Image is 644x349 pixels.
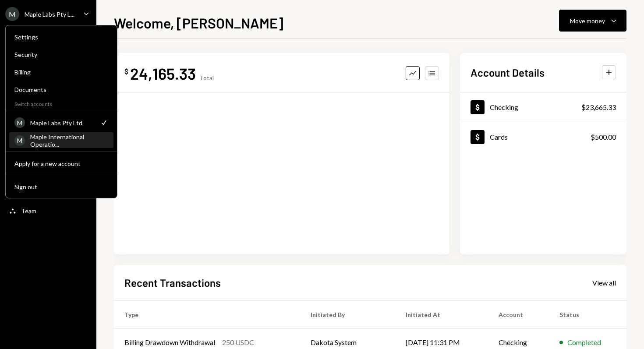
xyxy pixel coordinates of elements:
div: Cards [490,133,508,141]
a: Billing [9,64,113,80]
th: Initiated By [300,300,395,328]
div: M [14,117,25,128]
a: Cards$500.00 [460,122,626,152]
div: Sign out [14,183,108,190]
div: Billing Drawdown Withdrawal [124,337,215,348]
div: Completed [567,337,601,348]
div: $500.00 [591,132,616,142]
button: Sign out [9,179,113,195]
h2: Recent Transactions [124,275,221,290]
a: Documents [9,81,113,97]
div: Checking [490,103,518,111]
th: Initiated At [395,300,488,328]
div: Billing [14,68,108,76]
div: $23,665.33 [581,102,616,113]
div: 24,165.33 [130,63,196,83]
div: Team [21,207,36,215]
a: Checking$23,665.33 [460,92,626,122]
h1: Welcome, [PERSON_NAME] [114,14,283,32]
div: View all [592,278,616,287]
a: View all [592,278,616,287]
th: Account [488,300,549,328]
div: Maple Labs Pty Ltd [30,119,94,127]
div: $ [124,67,128,76]
a: Security [9,46,113,62]
div: Settings [14,33,108,41]
div: Documents [14,86,108,93]
div: Move money [570,16,605,25]
div: Total [199,74,214,81]
div: Switch accounts [6,99,117,107]
div: Maple International Operatio... [30,133,108,148]
button: Move money [559,10,626,32]
div: 250 USDC [222,337,254,348]
div: M [14,135,25,146]
a: Team [5,203,91,219]
button: Apply for a new account [9,156,113,172]
h2: Account Details [471,65,545,80]
div: Security [14,51,108,58]
div: Maple Labs Pty L... [25,11,74,18]
div: M [5,7,19,21]
a: Settings [9,29,113,45]
div: Apply for a new account [14,160,108,167]
a: MMaple International Operatio... [9,132,113,148]
th: Type [114,300,300,328]
th: Status [549,300,626,328]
